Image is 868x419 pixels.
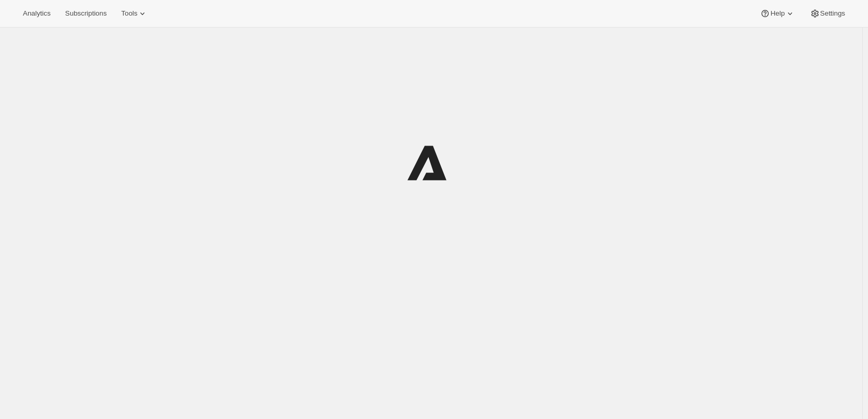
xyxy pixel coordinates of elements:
[754,6,801,21] button: Help
[23,9,50,18] span: Analytics
[804,6,851,21] button: Settings
[65,9,107,18] span: Subscriptions
[115,6,154,21] button: Tools
[820,9,845,18] span: Settings
[59,6,113,21] button: Subscriptions
[17,6,57,21] button: Analytics
[770,9,784,18] span: Help
[121,9,137,18] span: Tools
